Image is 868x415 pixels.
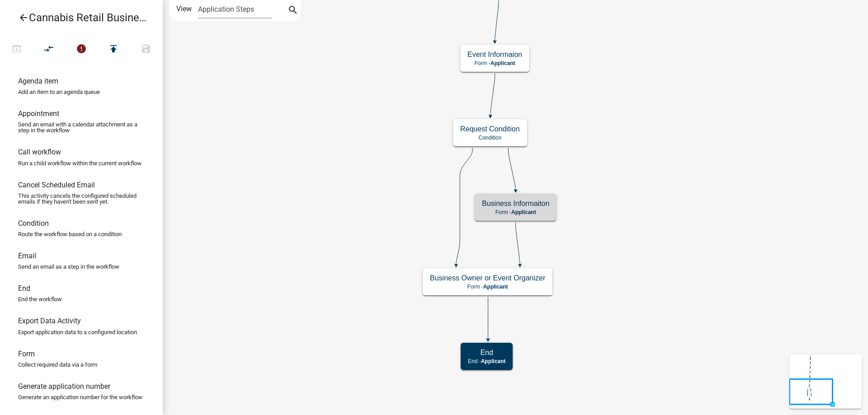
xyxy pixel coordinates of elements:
[18,148,61,156] h6: Call workflow
[482,199,549,208] h5: Business Informaiton
[482,209,549,215] p: Form -
[18,193,145,205] p: This activity cancels the configured scheduled emails if they haven't been sent yet.
[108,43,119,56] i: publish
[18,350,35,358] h6: Form
[18,394,142,400] p: Generate an application number for the workflow
[18,181,95,189] h6: Cancel Scheduled Email
[33,40,65,59] button: Auto Layout
[18,109,59,118] h6: Appointment
[18,89,100,95] p: Add an item to an agenda queue
[467,60,522,66] p: Form -
[468,348,505,357] h5: End
[44,43,55,56] i: compare_arrows
[511,209,536,215] span: Applicant
[18,317,81,325] h6: Export Data Activity
[141,43,151,56] i: save
[430,274,545,282] h5: Business Owner or Event Organizer
[18,160,142,166] p: Run a child workflow within the current workflow
[288,5,298,17] i: search
[18,219,49,228] h6: Condition
[286,4,300,18] button: search
[481,358,506,364] span: Applicant
[18,284,30,293] h6: End
[65,40,98,59] button: 1 problems in this workflow
[0,40,33,59] button: Test Workflow
[430,284,545,290] p: Form -
[18,252,36,260] h6: Email
[460,125,520,133] h5: Request Condition
[7,7,148,28] a: Cannabis Retail Businesses and Temporary Cannabis Events
[130,40,162,59] button: Save
[468,358,505,364] p: End -
[11,43,22,56] i: open_in_browser
[18,231,122,237] p: Route the workflow based on a condition
[18,264,119,270] p: Send an email as a step in the workflow
[491,60,515,66] span: Applicant
[18,12,29,25] i: arrow_back
[18,121,145,133] p: Send an email with a calendar attachment as a step in the workflow
[18,329,137,335] p: Export application data to a configured location
[97,40,130,59] button: Publish
[18,77,58,85] h6: Agenda item
[18,362,97,368] p: Collect required data via a form
[460,135,520,141] p: Condition
[0,40,162,61] div: Workflow actions
[483,284,508,290] span: Applicant
[467,50,522,59] h5: Event Informaion
[76,43,87,56] i: error
[18,296,62,302] p: End the workflow
[18,382,110,391] h6: Generate application number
